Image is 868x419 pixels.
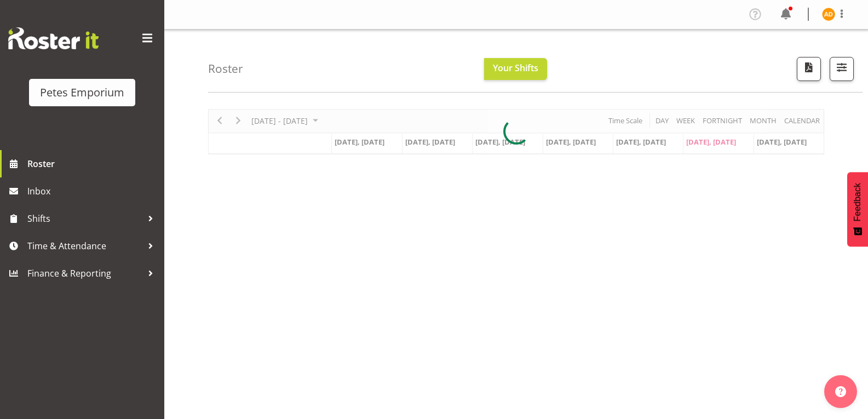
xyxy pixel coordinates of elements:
span: Time & Attendance [27,238,142,254]
img: Rosterit website logo [8,27,99,49]
span: Feedback [853,183,863,221]
button: Your Shifts [484,58,547,80]
button: Download a PDF of the roster according to the set date range. [797,57,821,81]
span: Finance & Reporting [27,265,142,282]
button: Feedback - Show survey [847,172,868,246]
img: amelia-denz7002.jpg [822,8,835,21]
button: Filter Shifts [830,57,854,81]
span: Inbox [27,183,159,199]
div: Petes Emporium [40,84,124,101]
span: Your Shifts [493,62,538,74]
h4: Roster [208,62,243,75]
span: Roster [27,156,159,172]
img: help-xxl-2.png [835,386,846,397]
span: Shifts [27,210,142,227]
